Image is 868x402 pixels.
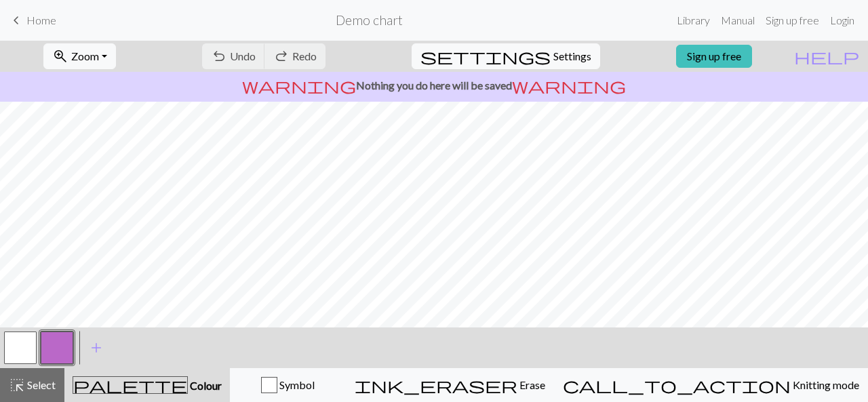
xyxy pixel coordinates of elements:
a: Manual [715,7,760,34]
span: help [794,47,859,66]
span: Knitting mode [791,378,859,391]
span: keyboard_arrow_left [8,11,24,30]
span: settings [420,47,551,66]
span: Erase [517,378,545,391]
a: Login [825,7,860,34]
span: warning [512,76,626,95]
span: Colour [188,379,222,392]
span: Select [25,378,56,391]
span: Home [26,14,56,26]
span: palette [73,376,187,395]
h2: Demo chart [336,12,403,28]
span: highlight_alt [9,376,25,395]
button: Colour [64,368,230,402]
span: add [88,338,104,357]
a: Home [8,9,56,32]
button: Knitting mode [554,368,868,402]
button: Zoom [43,43,116,69]
button: Erase [346,368,554,402]
i: Settings [420,48,551,64]
a: Sign up free [760,7,825,34]
button: Symbol [230,368,346,402]
a: Library [671,7,715,34]
p: Nothing you do here will be saved [5,77,863,94]
span: warning [242,76,356,95]
span: Settings [553,48,591,64]
span: Symbol [277,378,315,391]
a: Sign up free [676,45,752,68]
span: call_to_action [563,376,791,395]
button: SettingsSettings [412,43,600,69]
span: zoom_in [52,47,68,66]
span: ink_eraser [355,376,517,395]
span: Zoom [71,49,99,62]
